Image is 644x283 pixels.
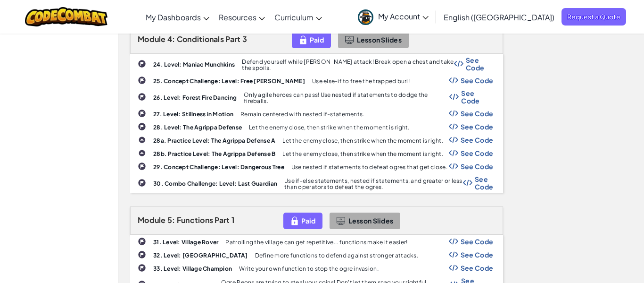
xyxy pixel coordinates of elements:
[284,178,463,190] p: Use if-else statements, nested if statements, and greater or less than operators to defeat the og...
[240,111,364,117] p: Remain centered with nested if-statements.
[25,7,107,26] img: CodeCombat logo
[219,12,256,22] span: Resources
[153,124,242,131] b: 28. Level: The Agrippa Defense
[153,77,305,85] b: 25. Concept Challenge: Level: Free [PERSON_NAME]
[449,163,458,170] img: Show Code Logo
[249,124,410,130] p: Let the enemy close, then strike when the moment is right.
[214,4,270,30] a: Resources
[290,215,299,226] img: IconPaidLevel.svg
[141,4,214,30] a: My Dashboards
[461,123,494,130] span: See Code
[225,239,407,245] p: Patrolling the village can get repetitive... functions make it easier!
[461,136,494,144] span: See Code
[449,77,458,84] img: Show Code Logo
[138,60,146,68] img: IconChallengeLevel.svg
[461,264,494,272] span: See Code
[138,149,146,157] img: IconPracticeLevel.svg
[153,265,232,272] b: 33. Level: Village Champion
[177,215,234,225] span: Functions Part 1
[449,137,458,143] img: Show Code Logo
[449,94,459,100] img: Show Code Logo
[461,163,494,170] span: See Code
[138,93,146,101] img: IconChallengeLevel.svg
[449,265,458,271] img: Show Code Logo
[177,34,247,44] span: Conditionals Part 3
[138,76,146,85] img: IconChallengeLevel.svg
[242,59,454,71] p: Defend yourself while [PERSON_NAME] attack! Break open a chest and take the spoils.
[561,8,626,26] a: Request a Quote
[301,217,315,224] span: Paid
[461,77,494,84] span: See Code
[353,2,433,32] a: My Account
[167,34,175,44] span: 4:
[449,110,458,117] img: Show Code Logo
[282,137,443,144] p: Let the enemy close, then strike when the moment is right.
[291,164,447,170] p: Use nested if statements to defeat ogres that get close.
[461,110,494,117] span: See Code
[167,215,175,225] span: 5:
[357,36,402,43] span: Lesson Slides
[153,61,235,68] b: 24. Level: Maniac Munchkins
[466,56,493,71] span: See Code
[461,251,494,258] span: See Code
[358,9,373,25] img: avatar
[312,78,410,84] p: Use else-if to free the trapped burl!
[274,12,314,22] span: Curriculum
[138,215,166,225] span: Module
[153,163,284,171] b: 29. Concept Challenge: Level: Dangerous Tree
[244,92,449,104] p: Only agile heroes can pass! Use nested if statements to dodge the fireballs.
[146,12,201,22] span: My Dashboards
[461,89,493,104] span: See Code
[138,34,166,44] span: Module
[449,238,458,245] img: Show Code Logo
[153,180,277,187] b: 30. Combo Challenge: Level: Last Guardian
[255,252,418,258] p: Define more functions to defend against stronger attacks.
[299,34,307,45] img: IconPaidLevel.svg
[449,251,458,258] img: Show Code Logo
[348,217,394,224] span: Lesson Slides
[153,94,237,101] b: 26. Level: Forest Fire Dancing
[330,213,401,229] button: Lesson Slides
[138,179,146,187] img: IconChallengeLevel.svg
[270,4,327,30] a: Curriculum
[153,150,275,157] b: 28b. Practice Level: The Agrippa Defense B
[138,250,146,259] img: IconChallengeLevel.svg
[449,123,458,130] img: Show Code Logo
[449,150,458,156] img: Show Code Logo
[463,180,472,186] img: Show Code Logo
[378,11,429,21] span: My Account
[138,122,146,131] img: IconChallengeLevel.svg
[138,264,146,272] img: IconChallengeLevel.svg
[461,238,494,245] span: See Code
[461,149,494,157] span: See Code
[475,175,493,190] span: See Code
[444,12,554,22] span: English ([GEOGRAPHIC_DATA])
[153,239,218,246] b: 31. Level: Village Rover
[153,137,275,144] b: 28a. Practice Level: The Agrippa Defense A
[138,136,146,144] img: IconPracticeLevel.svg
[439,4,559,30] a: English ([GEOGRAPHIC_DATA])
[239,266,379,272] p: Write your own function to stop the ogre invasion.
[138,237,146,246] img: IconChallengeLevel.svg
[138,109,146,118] img: IconChallengeLevel.svg
[338,32,409,48] button: Lesson Slides
[282,151,443,157] p: Let the enemy close, then strike when the moment is right.
[153,252,248,259] b: 32. Level: [GEOGRAPHIC_DATA]
[153,111,233,118] b: 27. Level: Stillness in Motion
[454,60,463,67] img: Show Code Logo
[138,162,146,171] img: IconChallengeLevel.svg
[310,36,324,43] span: Paid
